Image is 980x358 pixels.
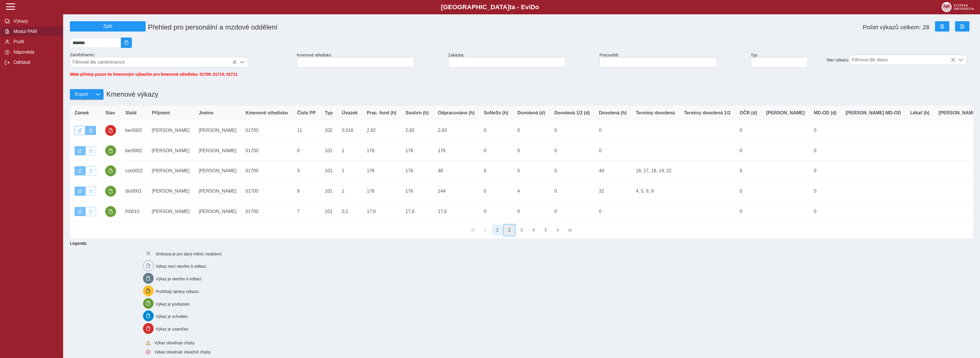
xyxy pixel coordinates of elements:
button: uzamčeno [105,125,116,136]
td: 0 [513,201,550,222]
span: D [531,3,535,11]
button: Uzamknout lze pouze výkaz, který je podepsán a schválen. [85,146,96,155]
td: 0 [550,181,594,202]
td: 0 [594,120,631,141]
span: MD-OD (d) [814,110,836,116]
td: [PERSON_NAME] [194,181,241,202]
b: [GEOGRAPHIC_DATA] a - Evi [17,3,963,11]
span: Výkaz je uzamčen. [156,327,189,331]
span: Odpracováno (h) [438,110,475,116]
span: SluId [125,110,136,116]
td: 32 [594,181,631,202]
td: 0 [809,181,841,202]
td: 3 [292,161,320,181]
button: Výkaz je odemčen. [75,207,85,216]
td: 4 [513,181,550,202]
td: 0 [809,140,841,161]
span: Výkazy [12,19,58,24]
td: 176 [362,161,401,181]
button: Zpět [70,21,146,32]
td: 0 [809,161,841,181]
td: 01700 [241,161,293,181]
td: 17,6 [401,201,433,222]
td: 176 [362,140,401,161]
button: podepsáno [105,206,116,217]
span: Prac. fond (h) [367,110,396,116]
td: 0 [550,140,594,161]
td: [PERSON_NAME] [147,140,194,161]
span: Modul PAM [12,29,58,34]
img: logo_web_su.png [942,2,974,12]
td: [PERSON_NAME] [147,120,194,141]
span: Příjmení [152,110,170,116]
td: ber0002 [121,120,147,141]
span: Probíhají úpravy výkazu. [156,289,199,294]
button: Uzamknout lze pouze výkaz, který je podepsán a schválen. [85,166,96,175]
span: Zpět [73,24,143,29]
div: Zakázka: [446,50,597,70]
span: Odhlásit [12,60,58,65]
span: Dovolená (h) [599,110,627,116]
td: 176 [401,140,433,161]
td: 0 [809,201,841,222]
button: Export do PDF [955,21,969,32]
button: podepsáno [105,186,116,197]
td: 7 [292,201,320,222]
td: 0 [479,120,513,141]
td: 2,83 [401,120,433,141]
td: 176 [401,181,433,202]
h1: Kmenové výkazy [103,87,158,101]
span: Jméno [199,110,214,116]
span: Výkaz není otevřen k editaci. [156,264,207,269]
button: 2025/09 [121,38,132,48]
span: Výkaz je podepsán. [156,302,191,306]
span: Export [75,92,88,97]
span: Termíny dovolená [636,110,675,116]
button: podepsáno [105,165,116,176]
button: Výkaz je odemčen. [75,146,85,155]
span: Máte přístup pouze ke kmenovým výkazům pro kmenová střediska: 01700, 01710, 01711 [70,72,237,77]
span: Filtrovat dle zaměstnance [70,57,237,67]
span: Filtrovat dle stavu [850,55,956,65]
span: Typ [325,110,332,116]
td: 0 [594,140,631,161]
td: 0 [735,120,762,141]
td: 0 [479,181,513,202]
span: Zámek [75,110,89,116]
span: Úvazek [342,110,358,116]
span: Výkaz obsahuje závažné chyby. [154,350,211,354]
button: Výkaz je odemčen. [75,166,85,175]
div: Zaměstnanec: [68,50,295,70]
td: 202 [320,120,337,141]
h1: Přehled pro personální a mzdové oddělení [146,21,600,34]
button: Export do Excelu [935,21,949,32]
td: 40 [594,161,631,181]
td: 11 [292,120,320,141]
td: 1 [337,140,362,161]
td: fri0010 [121,201,147,222]
td: 01700 [241,140,293,161]
td: [PERSON_NAME] [147,201,194,222]
td: cze0022 [121,161,147,181]
td: [PERSON_NAME] [147,161,194,181]
button: Odemknout výkaz. [75,126,85,135]
td: 0 [735,140,762,161]
td: 01700 [241,181,293,202]
td: 101 [320,201,337,222]
td: 101 [320,181,337,202]
span: Počet výkazů celkem: 28 [863,24,929,31]
td: 101 [320,140,337,161]
td: 0,1 [337,201,362,222]
span: Číslo PP [297,110,316,116]
td: 4, 5, 8, 9 [631,181,679,202]
span: Lékař (h) [910,110,930,116]
td: [PERSON_NAME] [194,161,241,181]
span: Dovolená 1/2 (d) [554,110,590,116]
td: dlu0001 [121,181,147,202]
span: OČR (d) [740,110,757,116]
button: 4 [528,225,539,236]
span: Kmenové středisko [246,110,288,116]
div: Typ: [748,50,824,70]
td: 144 [433,181,479,202]
td: [PERSON_NAME] [194,140,241,161]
